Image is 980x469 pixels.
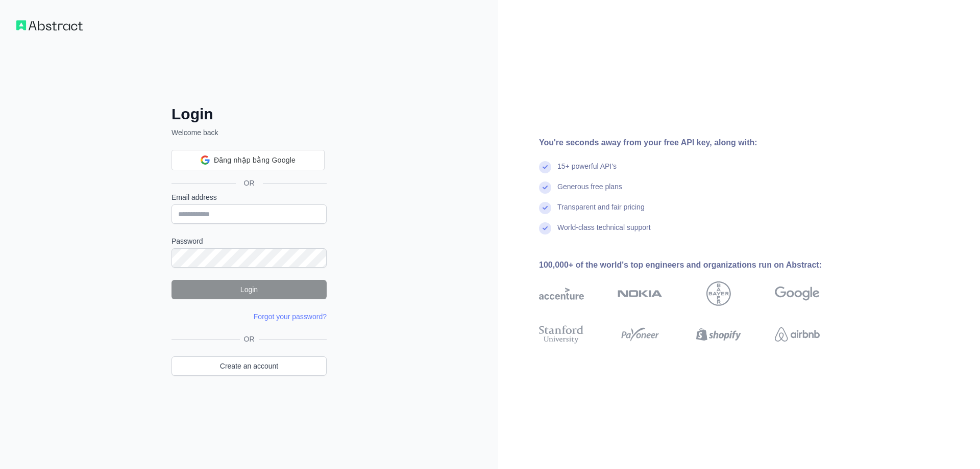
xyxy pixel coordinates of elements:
[240,334,259,344] span: OR
[539,181,551,194] img: check mark
[557,181,622,202] div: Generous free plans
[539,222,551,234] img: check mark
[775,323,820,346] img: airbnb
[539,137,852,149] div: You're seconds away from your free API key, along with:
[171,236,327,246] label: Password
[696,323,741,346] img: shopify
[171,192,327,202] label: Email address
[557,222,651,243] div: World-class technical support
[171,280,327,299] button: Login
[618,323,663,346] img: payoneer
[539,259,852,271] div: 100,000+ of the world's top engineers and organizations run on Abstract:
[171,105,327,123] h2: Login
[557,161,617,181] div: 15+ powerful API's
[171,150,325,170] div: Đăng nhập bằng Google
[557,202,645,222] div: Transparent and fair pricing
[618,281,663,306] img: nokia
[254,312,327,321] a: Forgot your password?
[539,323,584,346] img: stanford university
[236,178,263,188] span: OR
[214,155,296,166] span: Đăng nhập bằng Google
[539,202,551,214] img: check mark
[775,281,820,306] img: google
[539,161,551,173] img: check mark
[171,127,327,138] p: Welcome back
[171,356,327,376] a: Create an account
[706,281,731,306] img: bayer
[539,281,584,306] img: accenture
[16,20,83,31] img: Workflow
